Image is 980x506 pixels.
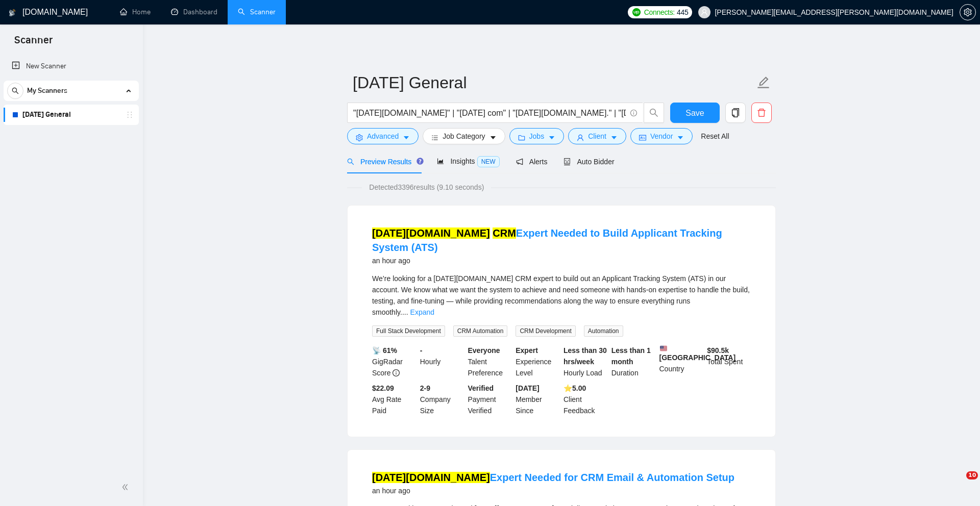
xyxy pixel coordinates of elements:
[372,384,394,392] b: $22.09
[370,345,418,378] div: GigRadar Score
[4,81,139,125] li: My Scanners
[9,5,16,21] img: logo
[516,158,548,166] span: Alerts
[431,134,438,141] span: bars
[489,134,497,141] span: caret-down
[238,8,276,16] a: searchScanner
[372,255,751,267] div: an hour ago
[4,56,139,77] li: New Scanner
[659,345,736,362] b: [GEOGRAPHIC_DATA]
[466,345,514,378] div: Talent Preference
[372,273,751,318] div: We’re looking for a Monday.com CRM expert to build out an Applicant Tracking System (ATS) in our ...
[372,325,445,337] span: Full Stack Development
[563,346,607,366] b: Less than 30 hrs/week
[563,384,586,392] b: ⭐️ 5.00
[660,345,667,352] img: 🇺🇸
[670,103,720,123] button: Save
[418,383,466,416] div: Company Size
[644,7,675,18] span: Connects:
[726,108,745,117] span: copy
[960,8,976,16] a: setting
[630,110,637,116] span: info-circle
[757,76,770,89] span: edit
[415,157,425,166] div: Tooltip anchor
[630,128,693,144] button: idcardVendorcaret-down
[529,131,545,142] span: Jobs
[353,107,626,119] input: Search Freelance Jobs...
[561,345,609,378] div: Hourly Load
[372,485,734,497] div: an hour ago
[356,134,363,141] span: setting
[402,308,408,316] span: ...
[563,158,614,166] span: Auto Bidder
[677,134,684,141] span: caret-down
[6,33,61,54] span: Scanner
[7,83,23,99] button: search
[370,383,418,416] div: Avg Rate Paid
[372,227,490,239] mark: [DATE][DOMAIN_NAME]
[639,134,646,141] span: idcard
[372,274,750,316] span: We’re looking for a [DATE][DOMAIN_NAME] CRM expert to build out an Applicant Tracking System (ATS...
[393,369,400,376] span: info-circle
[516,384,539,392] b: [DATE]
[362,182,491,193] span: Detected 3396 results (9.10 seconds)
[453,325,508,337] span: CRM Automation
[584,325,623,337] span: Automation
[751,103,772,123] button: delete
[120,8,151,16] a: homeHome
[725,103,746,123] button: copy
[27,81,67,101] span: My Scanners
[644,108,664,117] span: search
[707,346,729,355] b: $ 90.5k
[8,87,23,94] span: search
[685,107,704,119] span: Save
[347,158,421,166] span: Preview Results
[372,472,490,483] mark: [DATE][DOMAIN_NAME]
[577,134,584,141] span: user
[468,346,500,355] b: Everyone
[347,128,419,144] button: settingAdvancedcaret-down
[650,131,673,142] span: Vendor
[509,128,565,144] button: folderJobscaret-down
[632,8,641,16] img: upwork-logo.png
[443,131,485,142] span: Job Category
[372,472,734,483] a: [DATE][DOMAIN_NAME]Expert Needed for CRM Email & Automation Setup
[477,156,500,167] span: NEW
[701,9,708,16] span: user
[705,345,753,378] div: Total Spent
[513,345,561,378] div: Experience Level
[548,134,555,141] span: caret-down
[372,346,397,355] b: 📡 61%
[121,482,132,492] span: double-left
[403,134,410,141] span: caret-down
[410,308,434,316] a: Expand
[372,227,722,253] a: [DATE][DOMAIN_NAME] CRMExpert Needed to Build Applicant Tracking System (ATS)
[568,128,626,144] button: userClientcaret-down
[518,134,525,141] span: folder
[437,157,499,165] span: Insights
[171,8,217,16] a: dashboardDashboard
[468,384,494,392] b: Verified
[126,111,134,119] span: holder
[960,8,975,16] span: setting
[418,345,466,378] div: Hourly
[561,383,609,416] div: Client Feedback
[609,345,657,378] div: Duration
[420,384,430,392] b: 2-9
[752,108,771,117] span: delete
[12,56,131,77] a: New Scanner
[657,345,705,378] div: Country
[466,383,514,416] div: Payment Verified
[611,346,651,366] b: Less than 1 month
[423,128,505,144] button: barsJob Categorycaret-down
[516,325,575,337] span: CRM Development
[353,70,755,95] input: Scanner name...
[610,134,618,141] span: caret-down
[22,105,119,125] a: [DATE] General
[516,346,538,355] b: Expert
[588,131,606,142] span: Client
[563,158,571,165] span: robot
[367,131,399,142] span: Advanced
[347,158,354,165] span: search
[945,471,970,496] iframe: Intercom live chat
